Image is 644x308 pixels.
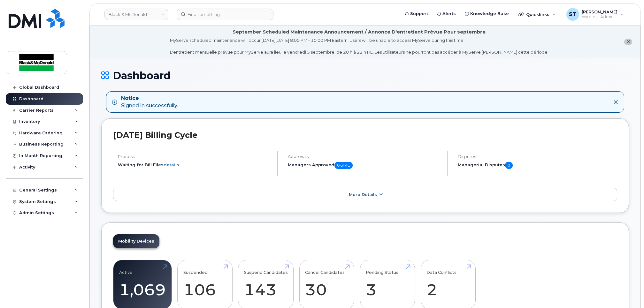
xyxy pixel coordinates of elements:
[164,162,179,167] a: details
[458,162,617,169] h5: Managerial Disputes
[349,192,377,197] span: More Details
[288,154,441,159] h4: Approvals
[288,162,441,169] h5: Managers Approved
[244,264,288,306] a: Suspend Candidates 143
[121,95,178,109] div: Signed in successfully.
[119,264,166,306] a: Active 1,069
[366,264,409,306] a: Pending Status 3
[118,162,272,168] li: Waiting for Bill Files
[113,130,617,140] h2: [DATE] Billing Cycle
[121,95,178,102] strong: Notice
[113,234,159,248] a: Mobility Devices
[458,154,617,159] h4: Disputes
[624,39,632,45] button: close notification
[101,70,629,81] h1: Dashboard
[170,37,548,55] div: MyServe scheduled maintenance will occur [DATE][DATE] 8:00 PM - 10:00 PM Eastern. Users will be u...
[305,264,348,306] a: Cancel Candidates 30
[426,264,470,306] a: Data Conflicts 2
[505,162,513,169] span: 0
[118,154,272,159] h4: Process
[183,264,226,306] a: Suspended 106
[334,162,353,169] span: 0 of 41
[233,29,486,35] div: September Scheduled Maintenance Announcement / Annonce D'entretient Prévue Pour septembre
